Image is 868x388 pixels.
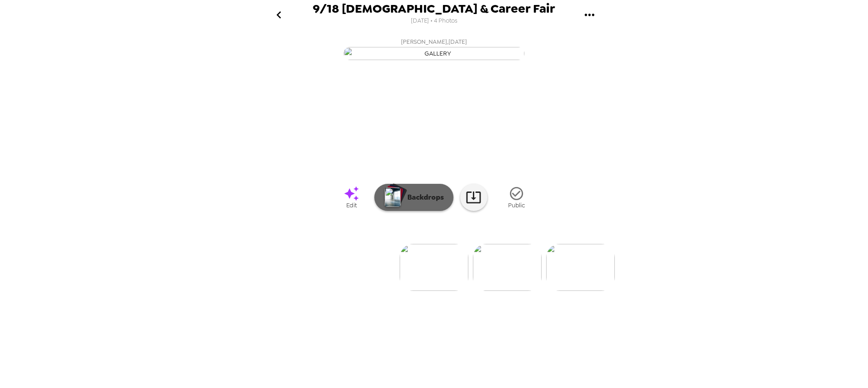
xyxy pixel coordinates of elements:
[508,201,525,209] span: Public
[253,34,615,63] button: [PERSON_NAME],[DATE]
[401,37,467,47] span: [PERSON_NAME] , [DATE]
[374,184,453,211] button: Backdrops
[346,201,357,209] span: Edit
[403,192,444,203] p: Backdrops
[494,180,539,214] button: Public
[411,15,458,27] span: [DATE] • 4 Photos
[329,180,374,214] a: Edit
[400,244,468,291] img: gallery
[473,244,542,291] img: gallery
[546,244,615,291] img: gallery
[344,47,524,60] img: gallery
[313,3,555,15] span: 9/18 [DEMOGRAPHIC_DATA] & Career Fair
